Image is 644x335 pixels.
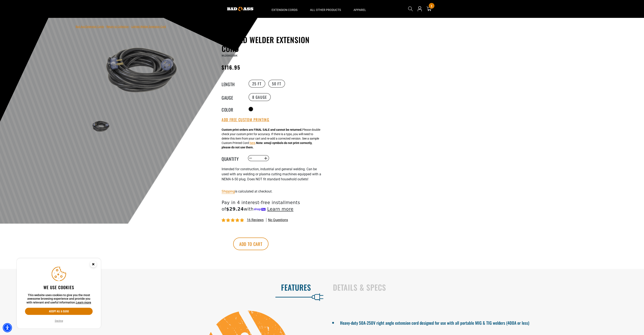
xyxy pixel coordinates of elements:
[248,93,271,101] label: 8 Gauge
[9,283,311,292] h2: Features
[3,323,12,332] div: Accessibility Menu
[222,128,302,131] strong: Custom print orders are FINAL SALE and cannot be returned.
[88,118,112,134] img: black
[222,156,243,161] label: Quantity
[105,25,106,28] span: ›
[131,25,166,28] span: Lighted Welder Extension Cord
[222,189,325,194] div: is calculated at checkout.
[227,7,253,11] img: Bad Ass Extension Cords
[86,258,101,271] button: Close this option
[17,258,101,328] aside: Cookie Consent
[222,128,320,150] div: Please double check your custom print for accuracy. If there is a typo, you will need to delete t...
[222,106,243,112] legend: Color
[222,189,235,193] a: Shipping
[25,293,93,305] p: This website uses cookies to give you the most awesome browsing experience and provide you with r...
[222,117,269,122] button: Add Free Custom Printing
[222,94,243,100] legend: Gauge
[310,8,341,12] span: All Other Products
[248,80,265,88] label: 25 FT
[431,4,432,8] span: 1
[222,218,245,222] span: 5.00 stars
[88,36,189,104] img: black
[222,35,325,53] h1: Lighted Welder Extension Cord
[76,24,166,29] nav: breadcrumbs
[222,54,238,57] span: WLD08025BK
[76,301,91,304] a: This website uses cookies to give you the most awesome browsing experience and provide you with r...
[268,218,288,222] span: No questions
[247,218,264,222] span: 16 reviews
[222,141,312,149] strong: Note: emoji symbols do not print correctly, please do not use them.
[426,6,432,11] a: cart
[222,81,243,86] legend: Length
[272,8,297,12] span: Extension Cords
[250,141,255,145] button: here
[54,319,64,323] button: Decline
[76,25,104,28] a: Bad Ass Extension Cords
[25,285,93,290] h2: We use cookies
[354,8,366,12] span: Apparel
[25,308,93,315] button: Accept all & close
[333,283,635,292] h2: Details & Specs
[222,63,240,71] span: $116.95
[222,167,321,181] span: Intended for construction, industrial and general welding. Can be used with any welding or plasma...
[106,25,129,28] a: Return to Collection
[340,319,629,326] li: Heavy-duty 50A-250V right angle extension cord designed for use with all portable MIG & TIG welde...
[268,80,285,88] label: 50 FT
[407,5,414,12] summary: Search
[233,237,268,250] button: Add to cart
[130,25,130,28] span: ›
